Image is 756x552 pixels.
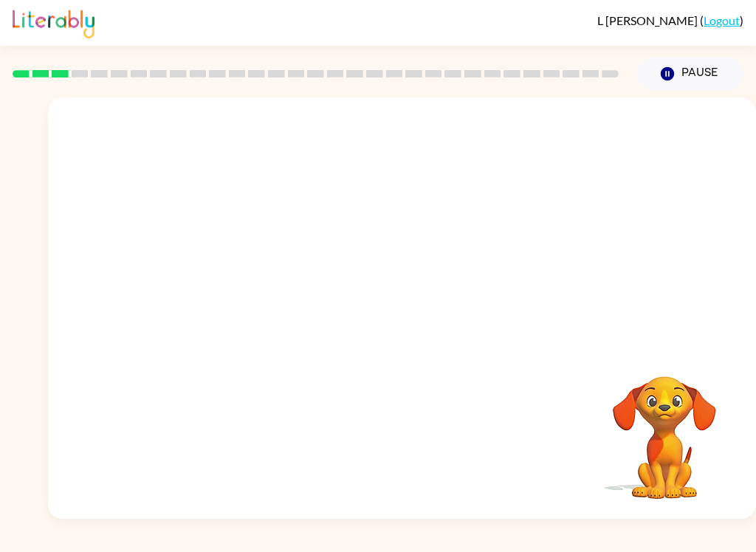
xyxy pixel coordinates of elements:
[13,6,94,38] img: Literably
[597,13,700,27] span: L [PERSON_NAME]
[636,57,743,91] button: Pause
[704,13,740,27] a: Logout
[591,353,738,501] video: Your browser must support playing .mp4 files to use Literably. Please try using another browser.
[597,13,743,27] div: ( )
